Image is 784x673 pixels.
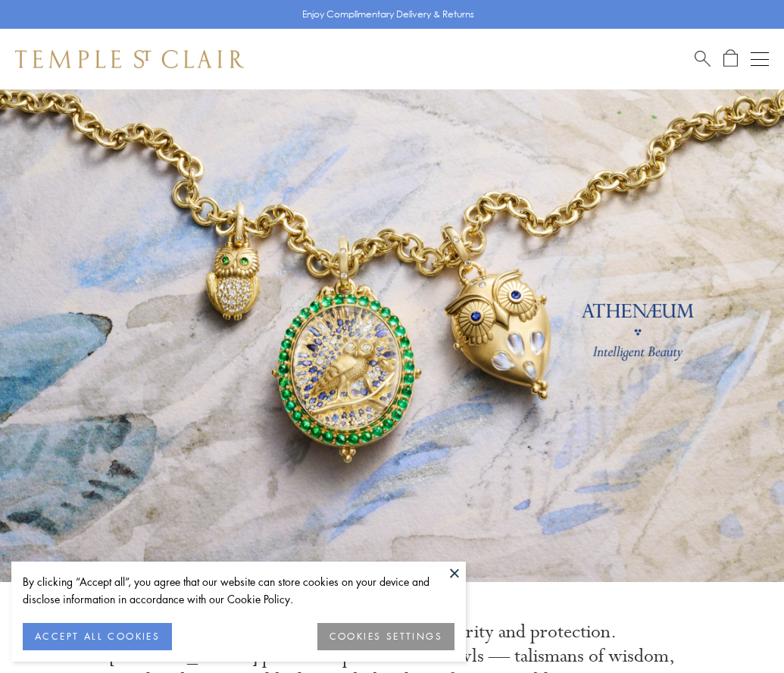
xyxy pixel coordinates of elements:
[751,50,769,68] button: Open navigation
[15,50,244,68] img: Temple St. Clair
[695,49,711,68] a: Search
[302,7,474,22] p: Enjoy Complimentary Delivery & Returns
[317,623,454,650] button: COOKIES SETTINGS
[723,49,738,68] a: Open Shopping Bag
[23,623,172,650] button: ACCEPT ALL COOKIES
[23,573,454,608] div: By clicking “Accept all”, you agree that our website can store cookies on your device and disclos...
